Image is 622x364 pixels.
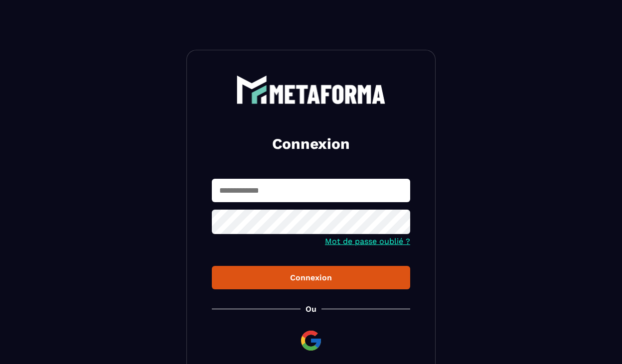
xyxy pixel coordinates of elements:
img: logo [236,75,386,104]
h2: Connexion [224,134,398,154]
img: google [299,329,323,353]
div: Connexion [220,273,402,282]
a: Mot de passe oublié ? [325,237,410,246]
button: Connexion [212,266,410,289]
p: Ou [306,304,316,314]
a: logo [212,75,410,104]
